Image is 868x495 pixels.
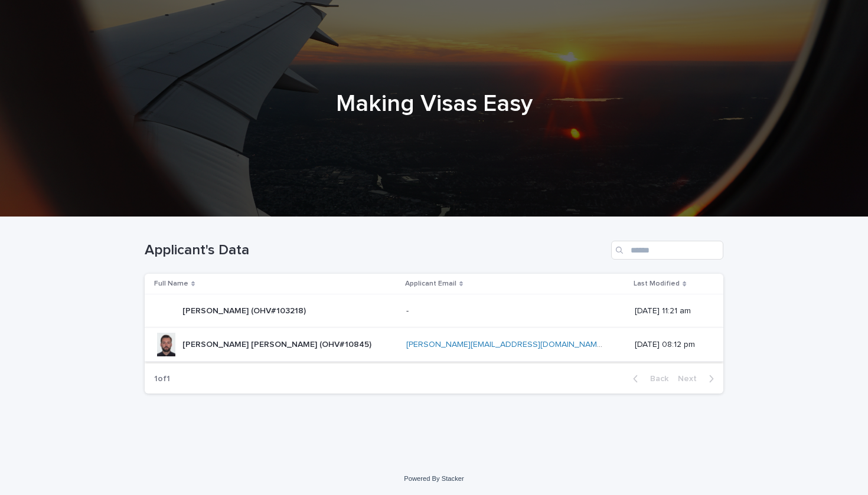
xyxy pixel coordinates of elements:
[405,277,456,290] p: Applicant Email
[624,373,673,384] button: Back
[611,241,723,260] input: Search
[634,277,680,290] p: Last Modified
[145,90,723,118] h1: Making Visas Easy
[673,373,723,384] button: Next
[406,340,604,349] a: [PERSON_NAME][EMAIL_ADDRESS][DOMAIN_NAME]
[182,337,374,350] p: [PERSON_NAME] [PERSON_NAME] (OHV#10845)
[635,340,704,350] p: [DATE] 08:12 pm
[154,277,188,290] p: Full Name
[145,365,180,394] p: 1 of 1
[404,475,464,482] a: Powered By Stacker
[406,304,411,316] p: -
[635,306,704,316] p: [DATE] 11:21 am
[145,294,723,328] tr: [PERSON_NAME] (OHV#103218)[PERSON_NAME] (OHV#103218) -- [DATE] 11:21 am
[145,328,723,362] tr: [PERSON_NAME] [PERSON_NAME] (OHV#10845)[PERSON_NAME] [PERSON_NAME] (OHV#10845) [PERSON_NAME][EMAI...
[643,375,668,383] span: Back
[182,304,308,316] p: [PERSON_NAME] (OHV#103218)
[145,242,606,259] h1: Applicant's Data
[678,375,704,383] span: Next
